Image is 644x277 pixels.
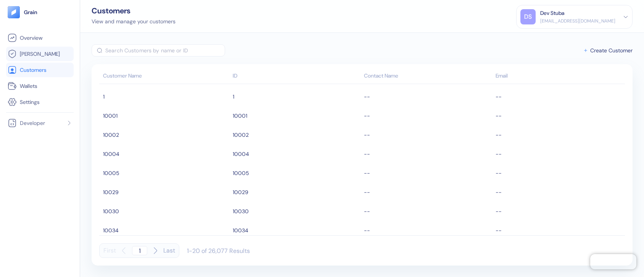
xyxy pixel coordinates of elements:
img: logo [24,10,38,15]
div: 10004 [103,147,229,160]
td: -- [494,164,625,183]
td: 10004 [231,144,362,164]
td: -- [494,183,625,202]
td: -- [362,87,494,106]
iframe: Chatra live chat [590,254,636,269]
td: 10034 [231,221,362,240]
div: Dev Stuba [540,9,564,17]
input: Search Customers by name or ID [105,44,225,57]
th: Contact Name [362,69,494,84]
span: [PERSON_NAME] [20,50,60,58]
td: -- [494,87,625,106]
a: [PERSON_NAME] [8,49,72,58]
div: 10030 [103,205,229,218]
span: Overview [20,34,42,42]
div: 10029 [103,186,229,199]
div: Customers [92,7,175,15]
div: 1 [103,90,229,103]
button: First [103,243,116,258]
a: Overview [8,33,72,42]
span: Customers [20,66,47,74]
td: -- [362,183,494,202]
a: Customers [8,65,72,75]
div: 10001 [103,109,229,122]
td: -- [362,106,494,125]
div: DS [520,9,536,24]
td: 1 [231,87,362,106]
button: Create Customer [583,44,633,57]
td: -- [494,125,625,144]
td: 10001 [231,106,362,125]
td: -- [362,144,494,164]
span: Developer [20,119,45,127]
td: 10002 [231,125,362,144]
th: Customer Name [99,69,231,84]
div: 10002 [103,128,229,141]
button: Last [163,243,175,258]
td: 10005 [231,164,362,183]
td: 10030 [231,202,362,221]
span: Settings [20,98,40,106]
td: -- [494,144,625,164]
span: Create Customer [590,48,633,53]
div: [EMAIL_ADDRESS][DOMAIN_NAME] [540,18,615,24]
img: logo-tablet-V2.svg [8,6,20,18]
a: Wallets [8,81,72,91]
div: 1-20 of 26,077 Results [187,247,250,255]
td: -- [494,202,625,221]
div: 10034 [103,224,229,237]
div: 10005 [103,167,229,180]
th: ID [231,69,362,84]
td: -- [362,164,494,183]
span: Wallets [20,82,37,90]
td: -- [362,221,494,240]
td: -- [494,106,625,125]
td: -- [494,221,625,240]
td: -- [362,125,494,144]
div: View and manage your customers [92,18,175,26]
td: 10029 [231,183,362,202]
td: -- [362,202,494,221]
th: Email [494,69,625,84]
a: Settings [8,97,72,107]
